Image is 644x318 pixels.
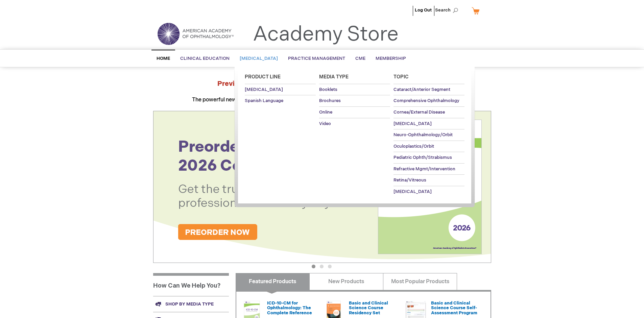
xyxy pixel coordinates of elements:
span: Practice Management [288,56,345,61]
a: Shop by media type [153,296,229,312]
a: Featured Products [236,273,310,290]
span: Neuro-Ophthalmology/Orbit [393,132,453,138]
button: 1 of 3 [312,265,315,268]
span: Membership [376,56,406,61]
span: [MEDICAL_DATA] [393,189,432,194]
span: Spanish Language [245,98,283,103]
a: New Products [309,273,383,290]
span: Media Type [319,74,349,80]
span: Home [157,56,170,61]
span: Comprehensive Ophthalmology [393,98,459,103]
span: Brochures [319,98,341,103]
span: Search [435,3,461,17]
button: 2 of 3 [320,265,324,268]
span: [MEDICAL_DATA] [245,87,283,92]
span: Product Line [245,74,281,80]
span: [MEDICAL_DATA] [240,56,278,61]
a: Basic and Clinical Science Course Residency Set [349,300,388,316]
span: Clinical Education [180,56,230,61]
span: Pediatric Ophth/Strabismus [393,155,452,160]
button: 3 of 3 [328,265,332,268]
a: Most Popular Products [383,273,457,290]
a: Academy Store [253,22,399,47]
a: Basic and Clinical Science Course Self-Assessment Program [431,300,477,316]
span: Refractive Mgmt/Intervention [393,166,455,172]
span: Oculoplastics/Orbit [393,144,434,149]
strong: Preview the at AAO 2025 [217,80,427,88]
span: Retina/Vitreous [393,177,426,183]
span: [MEDICAL_DATA] [393,121,432,126]
span: CME [355,56,365,61]
h1: How Can We Help You? [153,273,229,296]
span: Online [319,109,332,115]
span: Booklets [319,87,337,92]
span: Cataract/Anterior Segment [393,87,450,92]
a: Log Out [415,7,432,13]
a: ICD-10-CM for Ophthalmology: The Complete Reference [267,300,312,316]
span: Video [319,121,331,126]
span: Topic [393,74,409,80]
span: Cornea/External Disease [393,109,445,115]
